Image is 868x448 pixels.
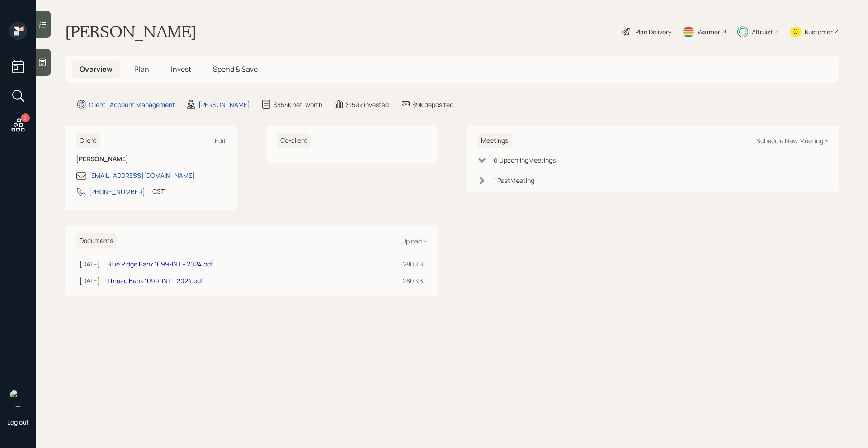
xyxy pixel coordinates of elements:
[76,233,117,248] h6: Documents
[152,187,165,196] div: CST
[80,64,113,74] span: Overview
[134,64,149,74] span: Plan
[401,237,427,245] div: Upload +
[107,260,213,268] a: Blue Ridge Bank 1099-INT - 2024.pdf
[89,171,195,180] div: [EMAIL_ADDRESS][DOMAIN_NAME]
[494,155,556,165] div: 0 Upcoming Meeting s
[76,133,100,148] h6: Client
[403,276,423,285] div: 280 KB
[80,259,100,269] div: [DATE]
[213,64,258,74] span: Spend & Save
[756,136,828,145] div: Schedule New Meeting +
[76,155,226,163] h6: [PERSON_NAME]
[494,176,534,185] div: 1 Past Meeting
[89,100,175,109] div: Client · Account Management
[698,27,720,37] div: Warmer
[752,27,773,37] div: Altruist
[477,133,512,148] h6: Meetings
[198,100,250,109] div: [PERSON_NAME]
[171,64,191,74] span: Invest
[412,100,453,109] div: $9k deposited
[7,418,29,426] div: Log out
[215,136,226,145] div: Edit
[9,389,27,407] img: michael-russo-headshot.png
[65,22,197,42] h1: [PERSON_NAME]
[346,100,389,109] div: $159k invested
[89,187,145,196] div: [PHONE_NUMBER]
[80,276,100,285] div: [DATE]
[21,113,30,122] div: 3
[805,27,833,37] div: Kustomer
[107,276,203,285] a: Thread Bank 1099-INT - 2024.pdf
[635,27,671,37] div: Plan Delivery
[277,133,311,148] h6: Co-client
[403,259,423,269] div: 280 KB
[274,100,322,109] div: $354k net-worth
